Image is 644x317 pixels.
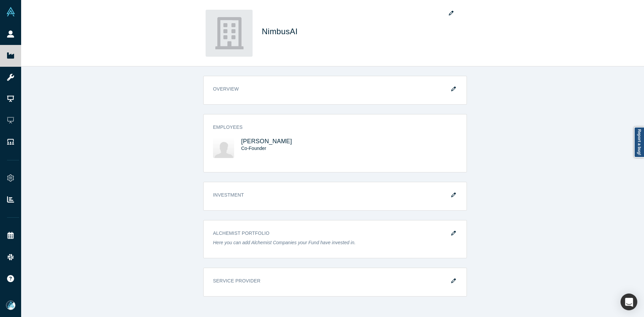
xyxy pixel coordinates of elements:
a: [PERSON_NAME] [241,138,292,145]
h3: Employees [213,124,448,131]
img: Alchemist Vault Logo [6,7,15,16]
h3: Investment [213,192,448,199]
img: NimbusAI's Logo [206,10,253,57]
img: Jen Sun's Profile Image [213,138,234,158]
h3: Service Provider [213,277,448,284]
img: Mia Scott's Account [6,301,15,310]
a: Report a bug! [634,127,644,158]
span: Co-Founder [241,146,266,151]
h3: overview [213,86,448,93]
span: NimbusAI [262,27,300,36]
h3: Alchemist Portfolio [213,230,448,237]
p: Here you can add Alchemist Companies your Fund have invested in. [213,239,457,246]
